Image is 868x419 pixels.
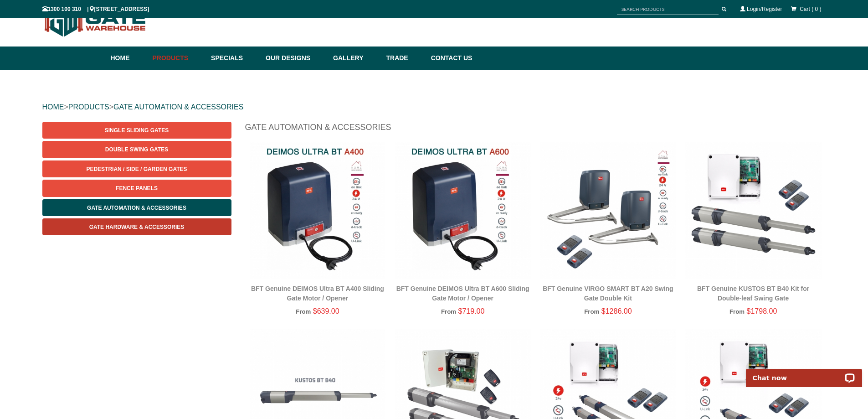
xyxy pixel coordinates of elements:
span: $1286.00 [601,307,632,315]
a: Pedestrian / Side / Garden Gates [42,160,231,177]
span: Double Swing Gates [105,146,168,153]
h1: Gate Automation & Accessories [245,122,826,138]
a: GATE AUTOMATION & ACCESSORIES [113,103,243,111]
img: BFT Genuine KUSTOS BT B40 Kit for Double-leaf Swing Gate - Gate Warehouse [685,142,822,279]
span: 1300 100 310 | [STREET_ADDRESS] [42,6,149,12]
a: Gallery [329,47,381,70]
span: Pedestrian / Side / Garden Gates [86,166,187,172]
a: Contact Us [426,47,473,70]
span: From [441,308,456,315]
img: BFT Genuine DEIMOS Ultra BT A600 Sliding Gate Motor / Opener - Gate Warehouse [395,142,531,279]
img: BFT Genuine VIRGO SMART BT A20 Swing Gate Double Kit - Gate Warehouse [540,142,676,279]
a: HOME [42,103,64,111]
a: BFT Genuine KUSTOS BT B40 Kit for Double-leaf Swing Gate [697,285,809,302]
iframe: LiveChat chat widget [740,358,868,387]
img: BFT Genuine DEIMOS Ultra BT A400 Sliding Gate Motor / Opener - Gate Warehouse [250,142,386,279]
span: Gate Automation & Accessories [87,205,186,211]
a: Our Designs [261,47,329,70]
span: Single Sliding Gates [105,127,169,134]
span: From [584,308,599,315]
a: Fence Panels [42,180,231,197]
a: Trade [381,47,426,70]
a: BFT Genuine DEIMOS Ultra BT A400 Sliding Gate Motor / Opener [251,285,384,302]
a: BFT Genuine DEIMOS Ultra BT A600 Sliding Gate Motor / Opener [396,285,529,302]
span: From [296,308,311,315]
a: Single Sliding Gates [42,122,231,139]
a: Double Swing Gates [42,141,231,158]
a: BFT Genuine VIRGO SMART BT A20 Swing Gate Double Kit [543,285,673,302]
a: Gate Automation & Accessories [42,199,231,216]
a: Login/Register [747,6,782,12]
a: PRODUCTS [68,103,109,111]
span: Fence Panels [116,185,158,191]
span: From [729,308,745,315]
input: SEARCH PRODUCTS [617,4,719,15]
span: $719.00 [458,307,485,315]
a: Home [111,47,148,70]
span: Gate Hardware & Accessories [89,224,185,230]
a: Specials [206,47,261,70]
span: Cart ( 0 ) [800,6,821,12]
span: $1798.00 [747,307,777,315]
div: > > [42,93,826,122]
a: Products [148,47,207,70]
span: $639.00 [313,307,339,315]
a: Gate Hardware & Accessories [42,218,231,235]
